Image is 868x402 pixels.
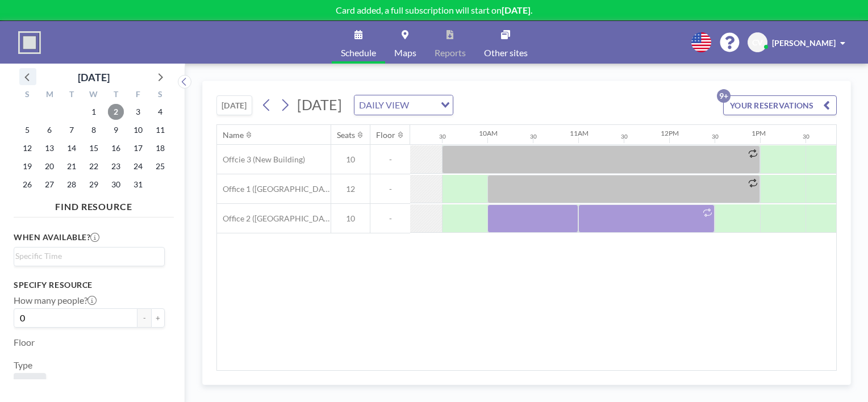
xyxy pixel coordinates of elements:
span: Friday, October 3, 2025 [130,104,146,120]
span: - [370,154,410,165]
span: Wednesday, October 8, 2025 [86,122,102,138]
span: Saturday, October 11, 2025 [152,122,168,138]
input: Search for option [412,98,434,112]
p: 9+ [717,89,731,103]
a: Other sites [475,21,537,64]
div: S [149,88,171,103]
span: Tuesday, October 7, 2025 [64,122,80,138]
span: Thursday, October 30, 2025 [108,177,124,192]
div: W [83,88,105,103]
span: Wednesday, October 15, 2025 [86,140,102,156]
span: Friday, October 10, 2025 [130,122,146,138]
span: Tuesday, October 28, 2025 [64,177,80,192]
span: Monday, October 20, 2025 [41,158,57,174]
label: Floor [14,337,35,348]
span: Room [18,378,41,389]
span: Monday, October 13, 2025 [41,140,57,156]
div: 30 [712,133,719,140]
span: - [370,184,410,194]
span: Thursday, October 23, 2025 [108,158,124,174]
button: YOUR RESERVATIONS9+ [723,95,837,115]
h3: Specify resource [14,280,165,290]
span: Tuesday, October 14, 2025 [64,140,80,156]
div: [DATE] [78,69,110,85]
input: Search for option [15,250,158,262]
b: [DATE] [502,5,531,15]
div: Search for option [14,248,164,265]
span: Saturday, October 25, 2025 [152,158,168,174]
div: 1PM [752,129,766,137]
div: 10AM [479,129,498,137]
span: Wednesday, October 1, 2025 [86,104,102,120]
div: Seats [337,130,355,140]
div: F [127,88,149,103]
button: + [151,308,165,328]
a: Reports [425,21,475,64]
span: Office 1 ([GEOGRAPHIC_DATA]) [217,184,331,194]
span: Thursday, October 16, 2025 [108,140,124,156]
div: T [105,88,127,103]
span: Monday, October 6, 2025 [41,122,57,138]
label: How many people? [14,295,97,306]
span: DAILY VIEW [357,98,411,112]
span: Saturday, October 18, 2025 [152,140,168,156]
div: M [39,88,61,103]
div: 30 [439,133,446,140]
span: Sunday, October 5, 2025 [19,122,35,138]
span: Friday, October 24, 2025 [130,158,146,174]
span: CV [752,37,763,48]
div: T [61,88,83,103]
span: Maps [394,48,416,57]
img: organization-logo [18,31,41,54]
span: Friday, October 31, 2025 [130,177,146,192]
span: Sunday, October 19, 2025 [19,158,35,174]
span: Schedule [341,48,376,57]
span: Monday, October 27, 2025 [41,177,57,192]
h4: FIND RESOURCE [14,196,174,212]
div: Search for option [354,95,453,115]
span: Offcie 3 (New Building) [217,154,305,165]
a: Schedule [332,21,385,64]
span: [DATE] [297,96,342,113]
span: 10 [331,213,370,224]
span: Office 2 ([GEOGRAPHIC_DATA]) [217,213,331,224]
div: 30 [621,133,628,140]
label: Type [14,359,32,371]
span: Sunday, October 12, 2025 [19,140,35,156]
button: - [137,308,151,328]
div: 30 [803,133,809,140]
span: Sunday, October 26, 2025 [19,177,35,192]
span: Thursday, October 2, 2025 [108,104,124,120]
span: 12 [331,184,370,194]
div: Name [223,130,244,140]
span: Wednesday, October 22, 2025 [86,158,102,174]
span: Reports [435,48,466,57]
div: Floor [376,130,395,140]
span: Wednesday, October 29, 2025 [86,177,102,192]
button: [DATE] [216,95,252,115]
div: S [16,88,39,103]
span: Thursday, October 9, 2025 [108,122,124,138]
span: Friday, October 17, 2025 [130,140,146,156]
span: - [370,213,410,224]
span: Other sites [484,48,528,57]
div: 30 [530,133,537,140]
span: Saturday, October 4, 2025 [152,104,168,120]
a: Maps [385,21,425,64]
div: 12PM [661,129,679,137]
span: [PERSON_NAME] [772,38,836,48]
span: Tuesday, October 21, 2025 [64,158,80,174]
span: 10 [331,154,370,165]
div: 11AM [570,129,589,137]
